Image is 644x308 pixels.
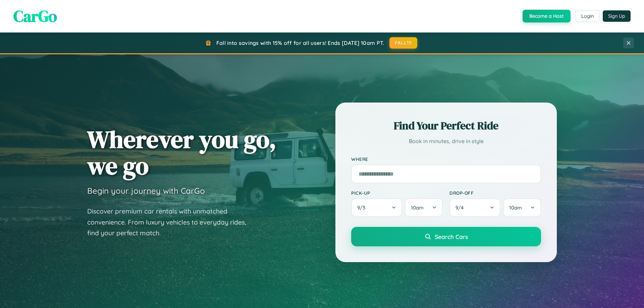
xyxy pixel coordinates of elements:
[87,186,205,196] h3: Begin your journey with CarGo
[351,136,541,146] p: Book in minutes, drive in style
[503,198,541,217] button: 10am
[435,233,468,240] span: Search Cars
[523,10,571,22] button: Become a Host
[455,204,467,211] span: 9 / 4
[405,198,443,217] button: 10am
[351,118,541,133] h2: Find Your Perfect Ride
[13,5,57,27] span: CarGo
[411,204,424,211] span: 10am
[87,206,255,239] p: Discover premium car rentals with unmatched convenience. From luxury vehicles to everyday rides, ...
[351,190,443,196] label: Pick-up
[603,10,631,22] button: Sign Up
[351,156,541,162] label: Where
[351,198,402,217] button: 9/3
[449,198,500,217] button: 9/4
[509,204,522,211] span: 10am
[576,10,599,22] button: Login
[389,37,418,49] button: FALL15
[87,126,276,179] h1: Wherever you go, we go
[351,227,541,246] button: Search Cars
[216,40,384,46] span: Fall into savings with 15% off for all users! Ends [DATE] 10am PT.
[449,190,541,196] label: Drop-off
[357,204,369,211] span: 9 / 3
